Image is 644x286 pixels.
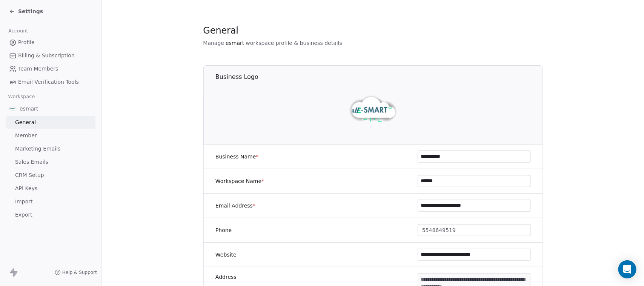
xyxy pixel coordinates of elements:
span: Email Verification Tools [18,78,79,86]
h1: Business Logo [215,73,543,81]
span: esmart [226,39,244,47]
a: Help & Support [55,269,97,275]
span: CRM Setup [15,171,44,179]
a: Profile [6,36,95,49]
span: Profile [18,38,35,46]
span: Member [15,132,37,140]
label: Workspace Name [215,177,264,185]
button: 5548649519 [418,224,531,236]
a: Marketing Emails [6,143,95,155]
span: Marketing Emails [15,145,60,153]
span: Manage [203,39,224,47]
span: Account [5,25,31,37]
span: Sales Emails [15,158,48,166]
span: Help & Support [62,269,97,275]
label: Address [215,273,237,281]
img: -.png [9,105,17,112]
span: Billing & Subscription [18,52,75,60]
a: API Keys [6,182,95,195]
span: Team Members [18,65,58,73]
span: esmart [20,105,38,112]
span: Import [15,198,32,206]
span: General [15,118,36,126]
div: Open Intercom Messenger [618,260,636,278]
a: Member [6,129,95,142]
a: Email Verification Tools [6,76,95,88]
a: Settings [9,8,43,15]
span: Workspace [5,91,38,102]
span: workspace profile & business details [246,39,343,47]
label: Email Address [215,202,255,209]
span: Export [15,211,32,219]
a: Billing & Subscription [6,49,95,62]
label: Business Name [215,153,259,160]
span: API Keys [15,185,37,192]
label: Phone [215,226,232,234]
span: General [203,25,239,36]
a: Sales Emails [6,156,95,168]
a: General [6,116,95,129]
a: Import [6,195,95,208]
span: Settings [18,8,43,15]
a: Export [6,209,95,221]
a: CRM Setup [6,169,95,181]
label: Website [215,251,237,258]
a: Team Members [6,63,95,75]
span: 5548649519 [422,226,456,234]
img: -.png [349,86,397,134]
